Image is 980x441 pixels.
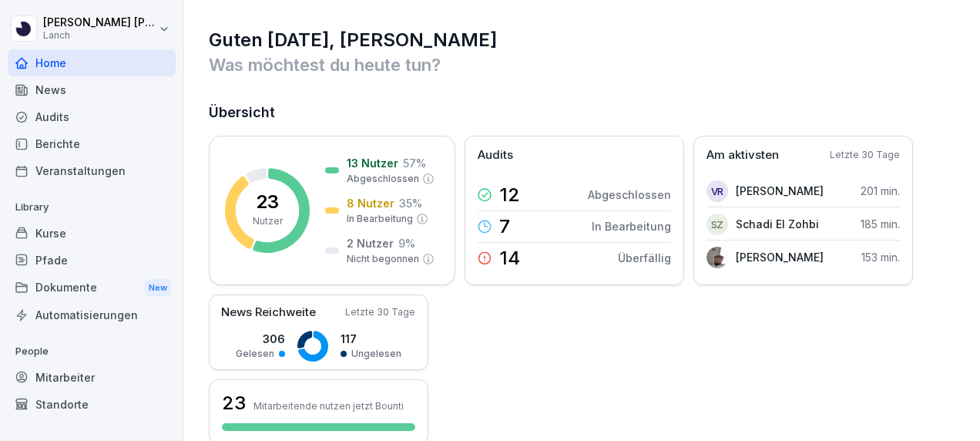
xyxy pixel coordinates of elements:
[209,52,957,77] p: Was möchtest du heute tun?
[341,331,401,347] p: 117
[345,305,415,319] p: Letzte 30 Tage
[478,146,513,164] p: Audits
[8,339,176,364] p: People
[736,183,824,199] p: [PERSON_NAME]
[736,249,824,265] p: [PERSON_NAME]
[221,304,316,321] p: News Reichweite
[618,250,671,266] p: Überfällig
[8,76,176,103] a: News
[43,16,156,29] p: [PERSON_NAME] [PERSON_NAME]
[403,155,426,171] p: 57 %
[347,235,394,251] p: 2 Nutzer
[351,347,401,361] p: Ungelesen
[347,172,419,186] p: Abgeschlossen
[8,130,176,157] a: Berichte
[398,235,415,251] p: 9 %
[8,49,176,76] a: Home
[253,214,283,228] p: Nutzer
[236,347,274,361] p: Gelesen
[8,247,176,274] a: Pfade
[236,331,285,347] p: 306
[706,180,728,202] div: VR
[253,400,404,412] p: Mitarbeitende nutzen jetzt Bounti
[8,220,176,247] a: Kurse
[347,195,394,211] p: 8 Nutzer
[145,279,171,297] div: New
[736,216,819,232] p: Schadi El Zohbi
[8,103,176,130] a: Audits
[347,212,413,226] p: In Bearbeitung
[8,301,176,328] a: Automatisierungen
[861,183,900,199] p: 201 min.
[8,274,176,302] a: DokumenteNew
[43,30,156,41] p: Lanch
[861,216,900,232] p: 185 min.
[8,391,176,418] a: Standorte
[8,195,176,220] p: Library
[8,274,176,302] div: Dokumente
[499,186,520,204] p: 12
[588,187,671,203] p: Abgeschlossen
[8,157,176,184] a: Veranstaltungen
[706,214,728,235] div: SZ
[706,146,779,164] p: Am aktivsten
[222,390,246,416] h3: 23
[347,252,419,266] p: Nicht begonnen
[209,28,957,52] h1: Guten [DATE], [PERSON_NAME]
[592,218,671,234] p: In Bearbeitung
[706,247,728,268] img: pvb5439c7ww99jzr2senfimd.png
[499,249,520,268] p: 14
[8,364,176,391] a: Mitarbeiter
[256,193,279,211] p: 23
[399,195,422,211] p: 35 %
[347,155,398,171] p: 13 Nutzer
[861,249,900,265] p: 153 min.
[209,102,957,123] h2: Übersicht
[830,148,900,162] p: Letzte 30 Tage
[499,217,510,236] p: 7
